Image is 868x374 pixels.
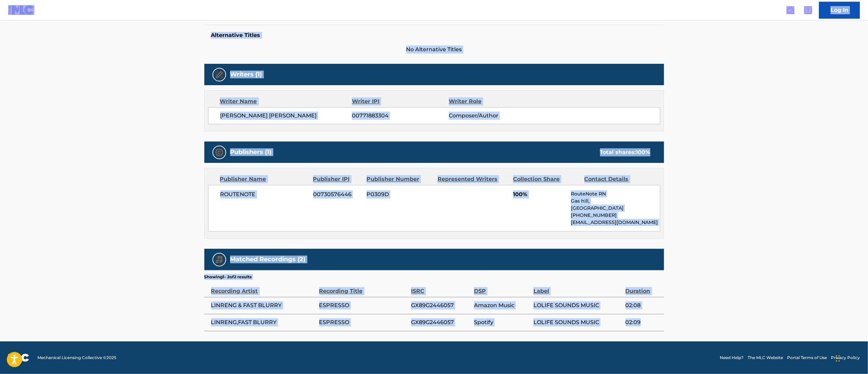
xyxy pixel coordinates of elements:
a: Public Search [784,3,797,17]
img: help [804,6,812,14]
div: Duration [626,280,661,295]
span: Composer/Author [449,112,537,120]
span: LOLIFE SOUNDS MUSIC [533,301,622,310]
p: [GEOGRAPHIC_DATA] [571,205,660,212]
div: Publisher Name [220,175,308,183]
div: Drag [836,348,840,369]
div: Help [801,3,815,17]
div: Label [533,280,622,295]
img: Writers [215,71,223,79]
img: logo [8,354,29,362]
div: Publisher IPI [313,175,361,183]
div: DSP [474,280,530,295]
img: MLC Logo [8,5,34,15]
div: ISRC [411,280,471,295]
span: ESPRESSO [319,318,408,326]
span: Amazon Music [474,301,530,310]
span: GX89G2446057 [411,301,471,310]
a: Portal Terms of Use [787,355,827,361]
div: Writer IPI [352,97,449,106]
a: Log In [819,2,860,19]
div: Contact Details [584,175,650,183]
div: Represented Writers [438,175,508,183]
a: The MLC Website [748,355,783,361]
span: 02:09 [626,318,661,326]
div: Recording Artist [211,280,316,295]
span: LOLIFE SOUNDS MUSIC [533,318,622,326]
div: Publisher Number [367,175,432,183]
span: LINRENG & FAST BLURRY [211,301,316,310]
h5: Writers (1) [230,71,262,78]
span: No Alternative Titles [204,45,664,54]
p: Showing 1 - 2 of 2 results [204,274,252,280]
div: Recording Title [319,280,408,295]
span: Spotify [474,318,530,326]
div: Collection Share [513,175,579,183]
span: 00771883304 [352,112,448,120]
span: ESPRESSO [319,301,408,310]
span: LINRENG,FAST BLURRY [211,318,316,326]
iframe: Chat Widget [834,341,868,374]
div: Total shares: [600,148,650,156]
span: Mechanical Licensing Collective © 2025 [37,355,116,361]
h5: Publishers (1) [230,148,272,156]
span: [PERSON_NAME] [PERSON_NAME] [220,112,352,120]
img: Matched Recordings [215,256,223,264]
p: [PHONE_NUMBER] [571,212,660,219]
div: Writer Role [449,97,537,106]
span: 02:08 [626,301,661,310]
a: Privacy Policy [831,355,860,361]
p: Gas hill, [571,198,660,205]
span: 00730576446 [313,190,361,199]
p: [EMAIL_ADDRESS][DOMAIN_NAME] [571,219,660,226]
img: search [786,6,795,14]
h5: Alternative Titles [211,32,657,39]
span: GX89G2446057 [411,318,471,326]
span: P0309D [367,190,432,199]
h5: Matched Recordings (2) [230,256,306,263]
a: Need Help? [720,355,744,361]
img: Publishers [215,148,223,156]
span: 100% [513,190,566,199]
p: RouteNote RN [571,190,660,198]
span: 100 % [636,149,650,155]
div: Writer Name [220,97,352,106]
span: ROUTENOTE [220,190,308,199]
